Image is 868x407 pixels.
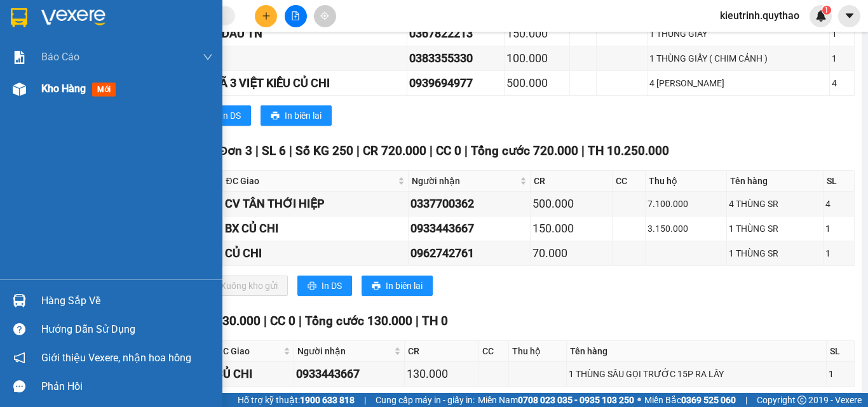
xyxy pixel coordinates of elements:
img: icon-new-feature [815,10,827,22]
span: | [255,143,259,158]
span: | [299,314,302,328]
span: file-add [291,11,300,20]
div: 1 [829,367,852,381]
div: 130.000 [407,365,477,383]
span: In DS [220,109,241,123]
span: plus [262,11,271,20]
div: 0939694977 [409,74,502,92]
span: Kho hàng [41,83,86,95]
div: CV TÂN THỚI HIỆP [225,195,407,213]
span: CR 130.000 [197,314,261,328]
th: SL [824,171,854,192]
div: CỦ CHI [215,365,292,383]
span: | [416,314,419,328]
img: warehouse-icon [13,294,26,307]
th: Tên hàng [567,341,827,362]
span: | [364,393,366,407]
button: aim [314,5,336,27]
th: SL [827,341,855,362]
button: plus [255,5,277,27]
span: | [430,143,433,158]
span: message [13,380,25,392]
span: Đơn 3 [219,143,253,158]
span: caret-down [844,10,855,22]
button: printerIn DS [297,276,352,296]
span: | [581,143,585,158]
div: 500.000 [506,74,567,92]
span: Hỗ trợ kỹ thuật: [238,393,355,407]
span: printer [308,281,316,291]
span: TH 0 [422,314,448,328]
div: 500.000 [532,195,610,213]
div: 1 [825,222,851,236]
div: 4 [825,197,851,211]
span: printer [372,281,381,291]
span: Tổng cước 130.000 [305,314,412,328]
div: 1 [832,27,852,41]
span: kieutrinh.quythao [710,8,810,23]
div: Phản hồi [41,377,213,396]
div: 1 THÙNG SR [729,222,822,236]
span: | [264,314,267,328]
span: CC 0 [436,143,461,158]
span: CR 720.000 [363,143,426,158]
div: 0367822213 [409,25,502,43]
span: aim [320,11,329,20]
strong: 1900 633 818 [300,395,355,405]
img: warehouse-icon [13,83,26,96]
th: CC [613,171,646,192]
sup: 1 [822,6,831,15]
div: 3.150.000 [648,222,724,236]
th: Thu hộ [509,341,567,362]
span: | [356,143,360,158]
span: | [465,143,468,158]
span: mới [92,83,116,97]
span: Báo cáo [41,49,79,65]
img: solution-icon [13,51,26,64]
button: printerIn DS [196,105,251,126]
div: 100.000 [506,50,567,67]
span: copyright [797,396,806,404]
button: caret-down [838,5,860,27]
span: Người nhận [297,344,391,358]
span: SL 6 [262,143,286,158]
strong: 0369 525 060 [681,395,736,405]
span: 1 [824,6,829,15]
div: BX CỦ CHI [225,220,407,237]
button: printerIn biên lai [261,105,332,126]
button: downloadXuống kho gửi [196,276,288,296]
div: 1 [825,246,851,260]
span: Số KG 250 [295,143,353,158]
div: GÒ DẦU TN [204,25,405,43]
div: 1 THÙNG SR [729,246,822,260]
span: down [203,52,213,62]
div: 4 [832,76,852,90]
span: Tổng cước 720.000 [471,143,578,158]
div: 0337700362 [410,195,528,213]
span: Miền Nam [478,393,634,407]
th: CC [479,341,509,362]
span: TH 10.250.000 [588,143,669,158]
div: 150.000 [506,25,567,43]
div: 1 THÙNG SẦU GỌI TRƯỚC 15P RA LẤY [569,367,824,381]
div: 4 [PERSON_NAME] [649,76,828,90]
span: CC 0 [270,314,295,328]
span: In DS [322,279,342,293]
span: notification [13,352,25,364]
div: Hướng dẫn sử dụng [41,320,213,339]
span: ĐC Giao [217,344,281,358]
span: Người nhận [412,174,517,188]
div: 1 THÙNG GIẤY ( CHIM CẢNH ) [649,51,828,65]
th: Tên hàng [727,171,824,192]
div: 150.000 [532,220,610,237]
span: In biên lai [285,109,322,123]
span: printer [271,111,280,121]
img: logo-vxr [11,8,27,27]
div: 4 THÙNG SR [729,197,822,211]
span: | [289,143,292,158]
div: 70.000 [532,244,610,262]
div: 1 THÙNG GIẤY [649,27,828,41]
span: question-circle [13,323,25,335]
span: Giới thiệu Vexere, nhận hoa hồng [41,350,191,366]
div: 0962742761 [410,244,528,262]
